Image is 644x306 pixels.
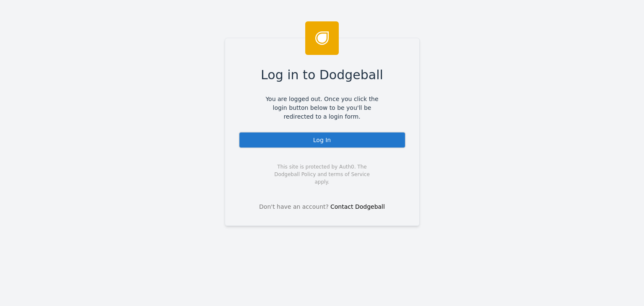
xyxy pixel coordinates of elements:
[330,203,385,210] a: Contact Dodgeball
[239,132,406,148] div: Log In
[261,65,383,84] span: Log in to Dodgeball
[267,163,377,186] span: This site is protected by Auth0. The Dodgeball Policy and terms of Service apply.
[260,95,385,121] span: You are logged out. Once you click the login button below to be you'll be redirected to a login f...
[259,202,329,211] span: Don't have an account?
